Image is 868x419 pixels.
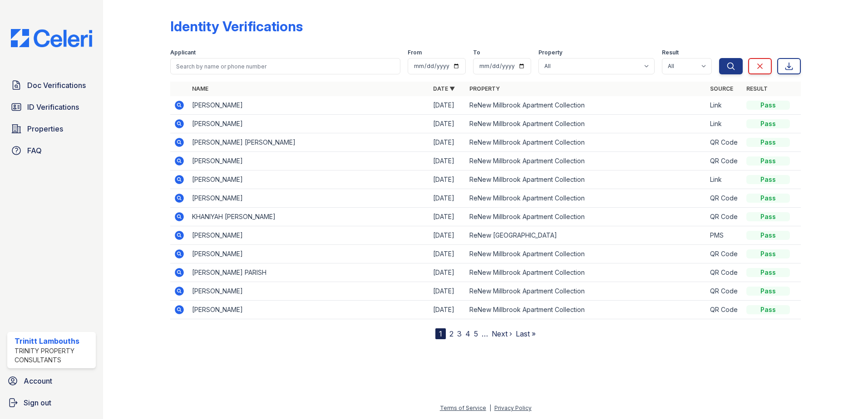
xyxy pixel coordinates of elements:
td: [DATE] [429,152,466,171]
div: Pass [746,249,790,258]
td: QR Code [706,245,743,263]
td: [DATE] [429,189,466,208]
td: [DATE] [429,263,466,282]
span: FAQ [27,145,42,156]
td: ReNew Millbrook Apartment Collection [466,171,707,189]
td: Link [706,171,743,189]
div: Pass [746,194,790,203]
a: Next › [492,329,512,338]
label: Property [538,49,562,56]
label: Applicant [170,49,196,56]
label: Result [662,49,679,56]
td: ReNew Millbrook Apartment Collection [466,263,707,282]
span: Account [24,375,52,386]
span: … [482,328,488,339]
td: QR Code [706,152,743,171]
td: ReNew Millbrook Apartment Collection [466,301,707,319]
td: [PERSON_NAME] [188,96,429,115]
div: 1 [435,328,446,339]
a: Last » [516,329,536,338]
a: Privacy Policy [494,404,532,411]
a: Property [469,85,500,92]
td: [DATE] [429,133,466,152]
a: 3 [457,329,462,338]
td: [PERSON_NAME] [188,245,429,263]
div: Identity Verifications [170,18,303,34]
td: QR Code [706,301,743,319]
td: ReNew Millbrook Apartment Collection [466,245,707,263]
td: [DATE] [429,301,466,319]
div: Pass [746,119,790,128]
a: Result [746,85,768,92]
div: Pass [746,156,790,166]
td: PMS [706,226,743,245]
td: [DATE] [429,282,466,301]
td: [DATE] [429,208,466,226]
a: 4 [465,329,470,338]
td: [PERSON_NAME] [PERSON_NAME] [188,133,429,152]
div: | [489,404,491,411]
td: ReNew Millbrook Apartment Collection [466,133,707,152]
td: QR Code [706,208,743,226]
td: [PERSON_NAME] [188,115,429,133]
span: Doc Verifications [27,80,86,91]
a: Account [4,372,99,390]
td: [DATE] [429,171,466,189]
label: To [473,49,480,56]
td: [DATE] [429,96,466,115]
td: ReNew [GEOGRAPHIC_DATA] [466,226,707,245]
td: ReNew Millbrook Apartment Collection [466,208,707,226]
div: Pass [746,212,790,221]
a: Source [710,85,733,92]
span: Sign out [24,397,51,408]
a: Date ▼ [433,85,455,92]
td: Link [706,96,743,115]
div: Pass [746,268,790,277]
a: Doc Verifications [7,76,96,94]
td: [PERSON_NAME] [188,189,429,208]
div: Pass [746,138,790,147]
div: Pass [746,101,790,110]
label: From [408,49,422,56]
td: [PERSON_NAME] [188,152,429,171]
div: Pass [746,231,790,240]
td: [PERSON_NAME] [188,301,429,319]
td: ReNew Millbrook Apartment Collection [466,282,707,301]
td: QR Code [706,189,743,208]
td: [DATE] [429,226,466,245]
span: ID Verifications [27,102,79,112]
td: [PERSON_NAME] [188,226,429,245]
a: ID Verifications [7,98,96,116]
img: CE_Logo_Blue-a8612792a0a2168367f1c8372b55b34899dd931a85d93a1a3d3e32e68fde9ad4.png [4,29,99,47]
a: FAQ [7,141,96,160]
td: QR Code [706,133,743,152]
td: [PERSON_NAME] [188,171,429,189]
td: [PERSON_NAME] PARISH [188,263,429,282]
div: Trinitt Lambouths [15,336,92,346]
td: [DATE] [429,245,466,263]
div: Pass [746,305,790,314]
td: Link [706,115,743,133]
input: Search by name or phone number [170,58,400,74]
td: QR Code [706,282,743,301]
td: ReNew Millbrook Apartment Collection [466,189,707,208]
a: Name [192,85,208,92]
td: ReNew Millbrook Apartment Collection [466,96,707,115]
div: Pass [746,175,790,184]
td: QR Code [706,263,743,282]
td: KHANIYAH [PERSON_NAME] [188,208,429,226]
td: ReNew Millbrook Apartment Collection [466,115,707,133]
a: Terms of Service [440,404,486,411]
div: Trinity Property Consultants [15,346,92,365]
div: Pass [746,287,790,296]
a: 2 [449,329,454,338]
a: Properties [7,120,96,138]
td: ReNew Millbrook Apartment Collection [466,152,707,171]
a: 5 [474,329,478,338]
a: Sign out [4,394,99,412]
span: Properties [27,123,63,134]
td: [DATE] [429,115,466,133]
td: [PERSON_NAME] [188,282,429,301]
